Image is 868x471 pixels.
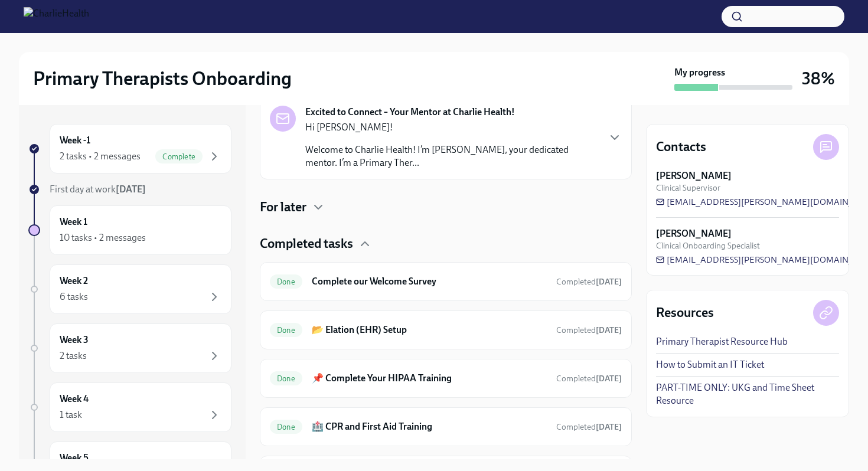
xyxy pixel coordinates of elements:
[60,408,82,421] div: 1 task
[596,277,622,287] strong: [DATE]
[656,169,732,182] strong: [PERSON_NAME]
[270,277,302,286] span: Done
[60,215,87,228] h6: Week 1
[28,323,231,373] a: Week 32 tasks
[60,231,146,244] div: 10 tasks • 2 messages
[312,420,547,433] h6: 🏥 CPR and First Aid Training
[260,235,632,253] div: Completed tasks
[116,184,146,195] strong: [DATE]
[656,381,839,407] a: PART-TIME ONLY: UKG and Time Sheet Resource
[28,205,231,255] a: Week 110 tasks • 2 messages
[305,121,598,134] p: Hi [PERSON_NAME]!
[556,374,622,384] span: Completed
[556,325,622,336] span: August 11th, 2025 15:33
[60,333,89,346] h6: Week 3
[656,138,706,156] h4: Contacts
[28,264,231,314] a: Week 26 tasks
[28,183,231,196] a: First day at work[DATE]
[556,421,622,433] span: August 13th, 2025 15:42
[656,304,714,322] h4: Resources
[556,373,622,384] span: August 13th, 2025 14:55
[270,417,622,436] a: Done🏥 CPR and First Aid TrainingCompleted[DATE]
[60,274,88,287] h6: Week 2
[270,320,622,339] a: Done📂 Elation (EHR) SetupCompleted[DATE]
[60,150,141,163] div: 2 tasks • 2 messages
[674,66,725,79] strong: My progress
[28,382,231,432] a: Week 41 task
[33,67,292,90] h2: Primary Therapists Onboarding
[556,422,622,432] span: Completed
[802,68,835,89] h3: 38%
[596,325,622,335] strong: [DATE]
[270,272,622,291] a: DoneComplete our Welcome SurveyCompleted[DATE]
[60,349,87,362] div: 2 tasks
[656,358,764,371] a: How to Submit an IT Ticket
[656,182,720,194] span: Clinical Supervisor
[155,152,203,161] span: Complete
[270,423,302,431] span: Done
[656,227,732,240] strong: [PERSON_NAME]
[270,326,302,335] span: Done
[596,374,622,384] strong: [DATE]
[270,374,302,383] span: Done
[260,198,306,216] h4: For later
[596,422,622,432] strong: [DATE]
[312,275,547,288] h6: Complete our Welcome Survey
[312,372,547,385] h6: 📌 Complete Your HIPAA Training
[312,323,547,336] h6: 📂 Elation (EHR) Setup
[50,184,146,195] span: First day at work
[556,276,622,287] span: August 11th, 2025 14:04
[556,277,622,287] span: Completed
[656,240,760,251] span: Clinical Onboarding Specialist
[60,452,89,465] h6: Week 5
[60,134,90,147] h6: Week -1
[60,392,89,405] h6: Week 4
[60,290,88,303] div: 6 tasks
[28,124,231,174] a: Week -12 tasks • 2 messagesComplete
[260,235,353,253] h4: Completed tasks
[24,7,89,26] img: CharlieHealth
[656,335,788,348] a: Primary Therapist Resource Hub
[305,143,598,169] p: Welcome to Charlie Health! I’m [PERSON_NAME], your dedicated mentor. I’m a Primary Ther...
[260,198,632,216] div: For later
[305,106,515,119] strong: Excited to Connect – Your Mentor at Charlie Health!
[556,325,622,335] span: Completed
[270,369,622,388] a: Done📌 Complete Your HIPAA TrainingCompleted[DATE]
